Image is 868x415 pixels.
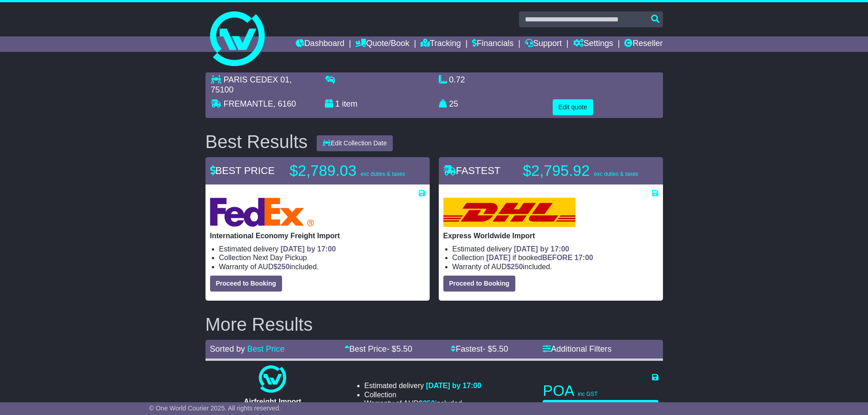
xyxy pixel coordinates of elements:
[443,198,575,227] img: DHL: Express Worldwide Import
[211,75,292,94] span: , 75100
[149,405,281,412] span: © One World Courier 2025. All rights reserved.
[451,344,508,354] a: Fastest- $5.50
[624,36,663,52] a: Reseller
[543,344,611,354] a: Additional Filters
[253,254,307,261] span: Next Day Pickup
[594,171,638,177] span: exc duties & taxes
[443,276,515,292] button: Proceed to Booking
[387,344,412,354] span: - $
[578,391,597,397] span: inc GST
[553,99,593,115] button: Edit quote
[290,162,405,180] p: $2,789.03
[449,99,458,108] span: 25
[365,399,482,408] li: Warranty of AUD included.
[452,245,658,253] li: Estimated delivery
[542,254,573,261] span: BEFORE
[210,231,425,240] p: International Economy Freight Import
[472,36,514,52] a: Financials
[575,254,593,261] span: 17:00
[219,262,425,271] li: Warranty of AUD included.
[205,314,663,334] h2: More Results
[273,263,290,271] span: $
[210,198,314,227] img: FedEx Express: International Economy Freight Import
[259,365,286,393] img: One World Courier: Airfreight Import (quotes take 24-48 hours)
[281,245,336,253] span: [DATE] by 17:00
[421,36,461,52] a: Tracking
[511,263,523,271] span: 250
[573,36,613,52] a: Settings
[201,132,313,152] div: Best Results
[486,254,510,261] span: [DATE]
[224,99,273,108] span: FREMANTLE
[277,263,290,271] span: 250
[492,344,508,354] span: 5.50
[210,344,245,354] span: Sorted by
[426,382,482,389] span: [DATE] by 17:00
[419,400,435,407] span: $
[247,344,285,354] a: Best Price
[342,99,358,108] span: item
[355,36,409,52] a: Quote/Book
[219,253,425,262] li: Collection
[296,36,344,52] a: Dashboard
[523,162,638,180] p: $2,795.92
[423,400,435,407] span: 250
[525,36,562,52] a: Support
[543,382,658,400] p: POA
[443,165,501,176] span: FASTEST
[396,344,412,354] span: 5.50
[360,171,405,177] span: exc duties & taxes
[273,99,296,108] span: , 6160
[452,253,658,262] li: Collection
[210,165,275,176] span: BEST PRICE
[365,390,482,399] li: Collection
[219,245,425,253] li: Estimated delivery
[210,276,282,292] button: Proceed to Booking
[483,344,508,354] span: - $
[449,75,465,84] span: 0.72
[514,245,570,253] span: [DATE] by 17:00
[335,99,340,108] span: 1
[452,262,658,271] li: Warranty of AUD included.
[224,75,290,84] span: PARIS CEDEX 01
[507,263,523,271] span: $
[317,135,393,151] button: Edit Collection Date
[365,381,482,390] li: Estimated delivery
[443,231,658,240] p: Express Worldwide Import
[344,344,412,354] a: Best Price- $5.50
[486,254,593,261] span: if booked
